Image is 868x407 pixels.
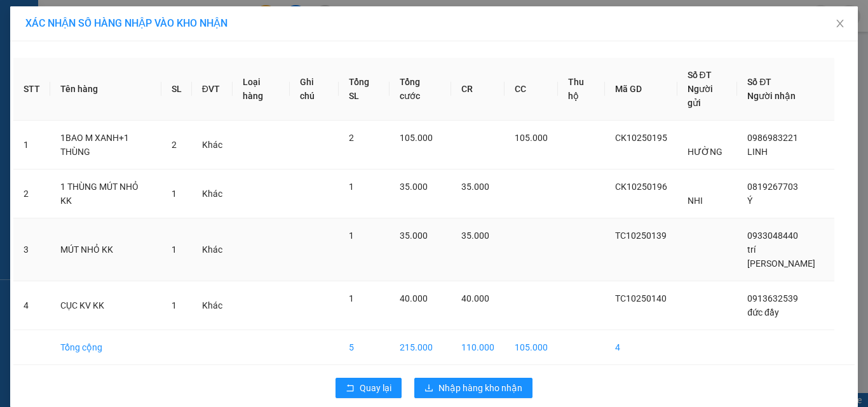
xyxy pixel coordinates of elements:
[339,58,390,121] th: Tổng SL
[461,230,489,241] span: 35.000
[5,69,100,81] span: 0902467736 -
[192,170,233,218] td: Khác
[290,58,338,121] th: Ghi chú
[605,58,677,121] th: Mã GD
[461,293,489,304] span: 40.000
[172,140,177,150] span: 2
[50,121,161,170] td: 1BAO M XANH+1 THÙNG
[13,281,50,330] td: 4
[360,381,391,395] span: Quay lại
[747,293,798,304] span: 0913632539
[5,55,186,67] p: NHẬN:
[688,84,713,108] span: Người gửi
[5,83,102,95] span: GIAO:
[605,330,677,365] td: 4
[192,218,233,281] td: Khác
[13,218,50,281] td: 3
[400,293,428,304] span: 40.000
[414,378,532,398] button: downloadNhập hàng kho nhận
[390,58,451,121] th: Tổng cước
[233,58,290,121] th: Loại hàng
[461,182,489,192] span: 35.000
[505,58,558,121] th: CC
[192,281,233,330] td: Khác
[515,133,548,143] span: 105.000
[349,293,354,304] span: 1
[68,69,100,81] span: HUYỀN
[192,121,233,170] td: Khác
[424,384,433,394] span: download
[25,17,227,29] span: XÁC NHẬN SỐ HÀNG NHẬP VÀO KHO NHẬN
[400,133,433,143] span: 105.000
[747,230,798,241] span: 0933048440
[13,58,50,121] th: STT
[747,133,798,143] span: 0986983221
[161,58,192,121] th: SL
[50,281,161,330] td: CỤC KV KK
[438,381,522,395] span: Nhập hàng kho nhận
[747,244,815,269] span: trí [PERSON_NAME]
[835,18,845,29] span: close
[400,182,428,192] span: 35.000
[50,218,161,281] td: MÚT NHỎ KK
[451,330,505,365] td: 110.000
[747,182,798,192] span: 0819267703
[172,189,177,199] span: 1
[822,6,858,42] button: Close
[43,7,147,19] strong: BIÊN NHẬN GỬI HÀNG
[688,147,722,157] span: HƯỜNG
[116,37,130,49] span: ÂN
[615,133,667,143] span: CK10250195
[172,244,177,255] span: 1
[505,330,558,365] td: 105.000
[33,83,102,95] span: KO BAO HƯ BỂ
[688,196,703,206] span: NHI
[747,91,796,101] span: Người nhận
[615,293,667,304] span: TC10250140
[5,25,186,49] p: GỬI:
[451,58,505,121] th: CR
[13,121,50,170] td: 1
[688,70,712,80] span: Số ĐT
[36,55,100,67] span: VP Càng Long
[349,182,354,192] span: 1
[747,147,768,157] span: LINH
[400,230,428,241] span: 35.000
[349,133,354,143] span: 2
[747,196,752,206] span: Ý
[747,307,779,317] span: đức đầy
[50,330,161,365] td: Tổng cộng
[349,230,354,241] span: 1
[615,230,667,241] span: TC10250139
[172,300,177,310] span: 1
[336,378,402,398] button: rollbackQuay lại
[615,182,667,192] span: CK10250196
[50,170,161,218] td: 1 THÙNG MÚT NHỎ KK
[192,58,233,121] th: ĐVT
[390,330,451,365] td: 215.000
[339,330,390,365] td: 5
[50,58,161,121] th: Tên hàng
[747,77,771,87] span: Số ĐT
[558,58,605,121] th: Thu hộ
[13,170,50,218] td: 2
[346,384,355,394] span: rollback
[5,25,130,49] span: VP [PERSON_NAME] ([GEOGRAPHIC_DATA]) -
